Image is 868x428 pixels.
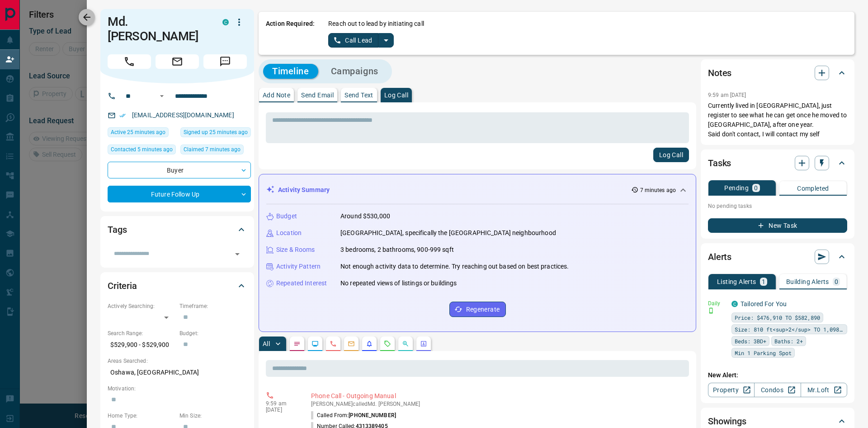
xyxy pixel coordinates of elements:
p: New Alert: [708,370,847,380]
p: Home Type: [108,412,175,420]
p: Repeated Interest [276,279,327,288]
div: Tasks [708,152,847,174]
span: Email [156,54,199,69]
span: Call [108,54,151,69]
p: Timeframe: [179,302,247,310]
div: Notes [708,62,847,84]
div: Tue Aug 19 2025 [180,144,251,157]
p: [GEOGRAPHIC_DATA], specifically the [GEOGRAPHIC_DATA] neighbourhood [340,228,556,238]
p: Daily [708,299,726,308]
div: Future Follow Up [108,186,251,202]
div: Tue Aug 19 2025 [108,127,176,140]
p: Min Size: [179,412,247,420]
a: Mr.Loft [801,383,847,397]
div: Tue Aug 19 2025 [180,127,251,140]
span: Price: $476,910 TO $582,890 [735,313,820,322]
p: Activity Summary [278,185,330,195]
div: Activity Summary7 minutes ago [266,182,689,198]
div: condos.ca [222,19,229,25]
div: Buyer [108,162,251,178]
p: No pending tasks [708,199,847,213]
span: Contacted 5 minutes ago [111,145,173,154]
svg: Agent Actions [420,340,427,347]
span: Min 1 Parking Spot [735,348,792,357]
button: Campaigns [322,64,387,79]
span: Signed up 25 minutes ago [184,128,248,137]
h1: Md. [PERSON_NAME] [108,14,209,43]
p: 9:59 am [DATE] [708,92,746,98]
button: Open [156,91,167,101]
p: Search Range: [108,329,175,337]
p: Around $530,000 [340,212,390,221]
p: 3 bedrooms, 2 bathrooms, 900-999 sqft [340,245,454,255]
a: Tailored For You [741,300,787,308]
div: Criteria [108,275,247,297]
svg: Emails [348,340,355,347]
p: Activity Pattern [276,262,321,271]
p: [DATE] [266,407,297,413]
span: Claimed 7 minutes ago [184,145,241,154]
h2: Alerts [708,250,731,264]
p: Budget: [179,329,247,337]
p: Oshawa, [GEOGRAPHIC_DATA] [108,365,247,380]
svg: Calls [330,340,337,347]
span: Active 25 minutes ago [111,128,165,137]
svg: Lead Browsing Activity [311,340,319,347]
span: [PHONE_NUMBER] [349,412,396,418]
p: Currently lived in [GEOGRAPHIC_DATA], just register to see what he can get once he moved to [GEOG... [708,101,847,139]
p: Motivation: [108,385,247,393]
p: 9:59 am [266,400,297,407]
p: Not enough activity data to determine. Try reaching out based on best practices. [340,262,569,271]
p: Reach out to lead by initiating call [328,19,424,29]
span: Beds: 3BD+ [735,337,766,346]
p: Action Required: [266,19,315,48]
p: Areas Searched: [108,357,247,365]
p: Size & Rooms [276,245,315,255]
svg: Notes [293,340,301,347]
button: Log Call [653,148,689,162]
div: Alerts [708,246,847,268]
a: Property [708,383,755,397]
p: Pending [724,185,749,191]
button: Timeline [263,64,318,79]
button: Regenerate [449,302,506,317]
span: Size: 810 ft<sup>2</sup> TO 1,098 ft<sup>2</sup> [735,325,844,334]
svg: Opportunities [402,340,409,347]
p: Send Text [344,92,373,98]
div: condos.ca [731,301,738,307]
h2: Notes [708,66,731,80]
p: [PERSON_NAME] called Md. [PERSON_NAME] [311,401,685,407]
p: Building Alerts [786,279,829,285]
p: Listing Alerts [717,279,756,285]
span: Baths: 2+ [774,337,803,346]
button: New Task [708,218,847,233]
a: Condos [754,383,801,397]
p: $529,900 - $529,900 [108,337,175,352]
svg: Requests [384,340,391,347]
p: 1 [762,279,765,285]
div: Tags [108,219,247,240]
p: Send Email [301,92,334,98]
p: Budget [276,212,297,221]
div: split button [328,33,394,48]
a: [EMAIL_ADDRESS][DOMAIN_NAME] [132,111,234,119]
p: Called From: [311,411,396,419]
p: 7 minutes ago [640,186,676,194]
button: Open [231,248,244,260]
p: Phone Call - Outgoing Manual [311,391,685,401]
p: Actively Searching: [108,302,175,310]
p: Add Note [263,92,290,98]
svg: Listing Alerts [366,340,373,347]
svg: Email Verified [119,112,126,119]
p: Log Call [384,92,408,98]
p: 0 [754,185,758,191]
p: 0 [835,279,838,285]
p: All [263,341,270,347]
span: Message [203,54,247,69]
p: No repeated views of listings or buildings [340,279,457,288]
button: Call Lead [328,33,378,48]
svg: Push Notification Only [708,308,714,314]
div: Tue Aug 19 2025 [108,144,176,157]
h2: Tags [108,222,127,237]
h2: Criteria [108,279,137,293]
